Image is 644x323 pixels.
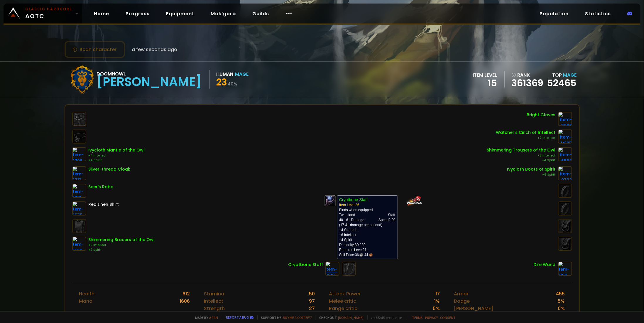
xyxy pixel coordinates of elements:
span: AOTC [25,6,72,21]
div: Doomhowl [97,70,202,78]
a: Privacy [425,315,438,320]
div: 97 [309,297,315,305]
img: item-4713 [72,166,86,180]
span: Support me, [257,315,312,320]
div: +2 Spirit [89,248,155,252]
div: Melee critic [329,297,356,305]
div: Armor [454,290,469,297]
a: Buy me a coffee [283,315,312,320]
div: Top [547,71,577,79]
div: Human [217,70,234,78]
a: Home [89,8,114,20]
div: 17 [436,290,440,297]
span: 23 [217,75,227,89]
a: Classic HardcoreAOTC [4,4,82,23]
div: +2 Intellect [89,243,155,248]
span: +4 Strength [339,228,357,232]
div: +4 Spirit [89,158,145,163]
div: 0 % [558,305,565,312]
span: 36 [355,253,363,258]
div: 27 [309,305,315,312]
a: Report a bug [226,315,249,319]
span: 40 - 61 Damage [339,218,364,222]
img: item-2981 [72,184,86,198]
img: item-9796 [72,147,86,161]
div: +5 Intellect [487,153,556,158]
span: Mage [563,72,577,78]
div: Mana [79,297,93,305]
small: 40 % [228,81,238,87]
a: [DOMAIN_NAME] [338,315,364,320]
div: Range critic [329,305,358,312]
span: Checkout [316,315,364,320]
img: item-2575 [72,201,86,216]
small: Classic Hardcore [25,6,72,12]
div: Stamina [204,290,224,297]
span: Item Level 26 [339,203,359,207]
a: Population [535,8,573,20]
div: 5 % [433,305,440,312]
img: item-14185 [558,129,572,144]
div: item level [473,71,497,79]
button: Scan character [65,41,125,58]
div: [PERSON_NAME] [454,305,493,312]
td: Requires Level 21 [339,248,395,258]
td: Two-Hand [339,213,363,218]
a: 52465 [547,76,577,90]
span: +6 Intellect [339,233,356,237]
div: Ivycloth Boots of Spirit [507,166,556,172]
div: +4 Intellect [89,153,145,158]
div: 612 [183,290,190,297]
a: a fan [209,315,218,320]
div: Sell Price: [339,253,395,258]
div: +6 Spirit [507,172,556,177]
div: Cryptbone Staff [288,262,323,268]
th: Speed 2.90 [364,218,395,223]
div: Bright Gloves [527,112,556,118]
div: Silver-thread Cloak [89,166,131,172]
div: +7 Intellect [496,136,556,140]
img: item-8186 [558,262,572,276]
td: Binds when equipped (17.41 damage per second) Durability 80 / 80 [339,197,395,248]
b: Cryptbone Staff [339,197,368,202]
img: item-3066 [558,112,572,126]
img: item-9792 [558,166,572,180]
span: a few seconds ago [132,46,178,53]
div: rank [512,71,544,79]
div: Mage [235,70,249,78]
div: Shimmering Trousers of the Owl [487,147,556,153]
span: v. d752d5 - production [367,315,403,320]
img: item-6568 [558,147,572,161]
div: Dire Wand [534,262,556,268]
a: Terms [412,315,423,320]
div: 455 [556,290,565,297]
div: Health [79,290,95,297]
a: Guilds [248,8,274,20]
div: 50 [309,290,315,297]
div: Seer's Robe [89,184,114,190]
a: Equipment [161,8,199,20]
a: Progress [121,8,154,20]
div: Shimmering Bracers of the Owl [89,237,155,243]
div: 1 % [435,297,440,305]
img: item-6563 [72,237,86,251]
div: Ivycloth Mantle of the Owl [89,147,145,153]
div: Attack Power [329,290,361,297]
div: Red Linen Shirt [89,201,119,208]
a: Statistics [580,8,616,20]
span: Made by [192,315,218,320]
div: Intellect [204,297,224,305]
span: 44 [364,253,373,258]
a: 361369 [512,79,544,88]
span: Staff [388,213,395,217]
div: 1606 [180,297,190,305]
a: Mak'gora [206,8,241,20]
div: [PERSON_NAME] [97,78,202,86]
div: Watcher's Cinch of Intellect [496,129,556,136]
div: Strength [204,305,225,312]
div: 5 % [558,297,565,305]
div: Dodge [454,297,470,305]
span: +4 Spirit [339,238,352,242]
a: Consent [440,315,456,320]
div: +4 Spirit [487,158,556,163]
